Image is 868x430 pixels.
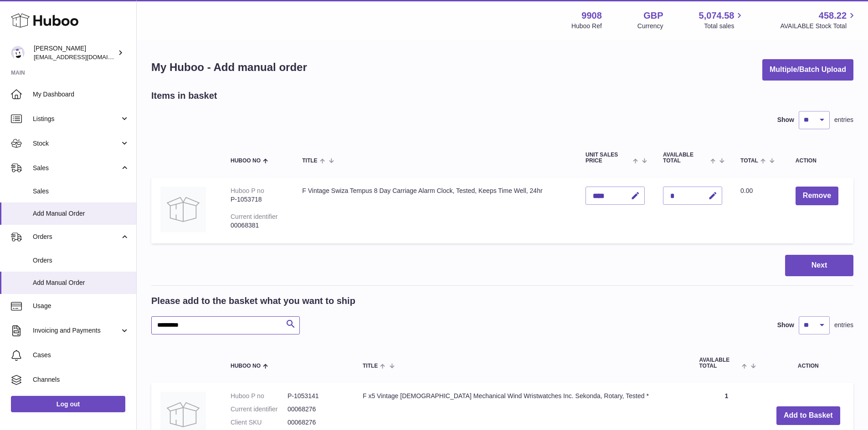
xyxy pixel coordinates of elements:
[33,278,129,287] span: Add Manual Order
[151,90,217,102] h2: Items in basket
[33,209,129,218] span: Add Manual Order
[796,158,844,164] div: Action
[34,44,116,61] div: [PERSON_NAME]
[151,60,307,75] h1: My Huboo - Add manual order
[763,348,853,378] th: Action
[699,10,745,30] a: 5,074.58 Total sales
[796,187,838,205] button: Remove
[586,152,631,164] span: Unit Sales Price
[581,10,602,22] strong: 9908
[302,158,317,164] span: Title
[231,363,261,369] span: Huboo no
[33,256,129,265] span: Orders
[834,321,853,329] span: entries
[231,418,288,427] dt: Client SKU
[231,187,264,194] div: Huboo P no
[643,10,663,22] strong: GBP
[160,187,206,232] img: F Vintage Swiza Tempus 8 Day Carriage Alarm Clock, Tested, Keeps Time Well, 24hr
[231,213,278,220] div: Current identifier
[740,187,753,194] span: 0.00
[33,302,129,310] span: Usage
[777,116,794,124] label: Show
[231,158,261,164] span: Huboo no
[780,10,857,30] a: 458.22 AVAILABLE Stock Total
[33,375,129,384] span: Channels
[11,46,25,60] img: tbcollectables@hotmail.co.uk
[776,406,840,425] button: Add to Basket
[637,22,663,30] div: Currency
[33,351,129,359] span: Cases
[363,363,378,369] span: Title
[288,418,344,427] dd: 00068276
[704,22,745,30] span: Total sales
[663,152,708,164] span: AVAILABLE Total
[33,187,129,196] span: Sales
[151,295,355,307] h2: Please add to the basket what you want to ship
[33,233,120,241] span: Orders
[834,116,853,124] span: entries
[777,321,794,329] label: Show
[740,158,758,164] span: Total
[762,59,853,81] button: Multiple/Batch Upload
[780,22,857,30] span: AVAILABLE Stock Total
[33,164,120,172] span: Sales
[33,326,120,335] span: Invoicing and Payments
[231,392,288,400] dt: Huboo P no
[571,22,602,30] div: Huboo Ref
[231,221,284,230] div: 00068381
[819,10,847,22] span: 458.22
[288,405,344,414] dd: 00068276
[231,405,288,414] dt: Current identifier
[699,10,734,22] span: 5,074.58
[33,115,120,123] span: Listings
[33,90,129,99] span: My Dashboard
[34,53,134,61] span: [EMAIL_ADDRESS][DOMAIN_NAME]
[231,195,284,204] div: P-1053718
[293,177,576,243] td: F Vintage Swiza Tempus 8 Day Carriage Alarm Clock, Tested, Keeps Time Well, 24hr
[785,255,853,276] button: Next
[11,396,125,412] a: Log out
[699,357,740,369] span: AVAILABLE Total
[33,139,120,148] span: Stock
[288,392,344,400] dd: P-1053141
